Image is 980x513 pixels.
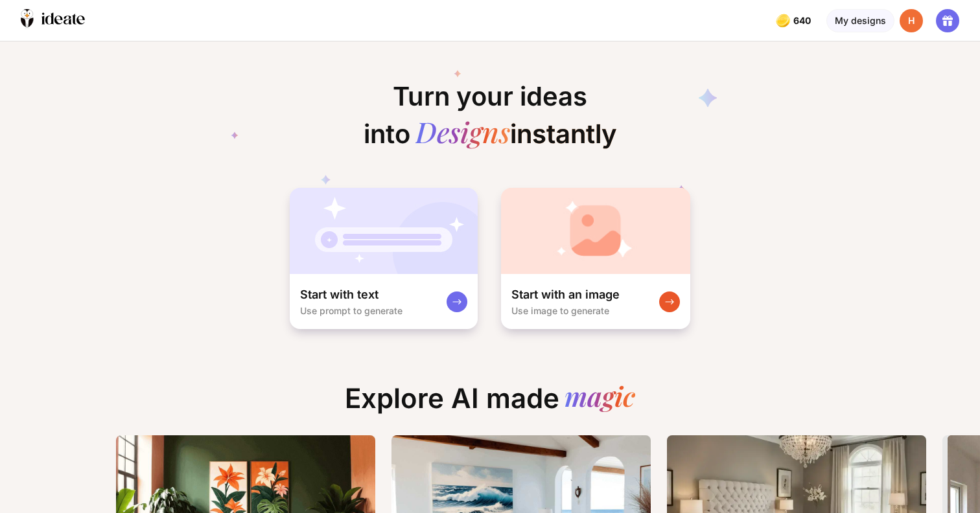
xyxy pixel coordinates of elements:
[511,287,620,302] div: Start with an image
[300,305,402,316] div: Use prompt to generate
[511,305,609,316] div: Use image to generate
[900,9,923,32] div: H
[501,188,690,274] img: startWithImageCardBg.jpg
[826,9,894,32] div: My designs
[290,188,478,274] img: startWithTextCardBg.jpg
[565,382,635,415] div: magic
[334,382,646,425] div: Explore AI made
[300,287,379,302] div: Start with text
[793,16,813,26] span: 640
